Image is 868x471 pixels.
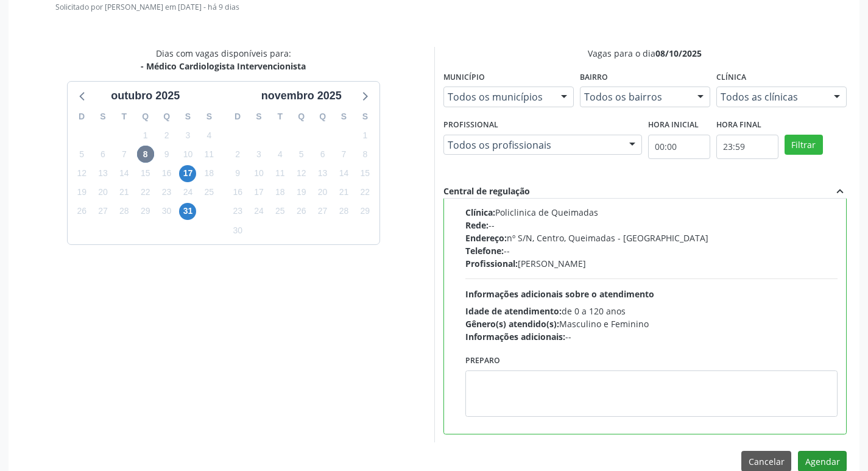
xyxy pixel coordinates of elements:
[716,116,761,135] label: Hora final
[293,165,310,182] span: quarta-feira, 12 de novembro de 2025
[256,88,347,104] div: novembro 2025
[199,107,220,126] div: S
[116,146,133,163] span: terça-feira, 7 de outubro de 2025
[113,107,135,126] div: T
[833,185,847,198] i: expand_less
[158,146,175,163] span: quinta-feira, 9 de outubro de 2025
[314,165,331,182] span: quinta-feira, 13 de novembro de 2025
[158,165,175,182] span: quinta-feira, 16 de outubro de 2025
[137,203,154,220] span: quarta-feira, 29 de outubro de 2025
[137,165,154,182] span: quarta-feira, 15 de outubro de 2025
[158,127,175,144] span: quinta-feira, 2 de outubro de 2025
[229,184,246,201] span: domingo, 16 de novembro de 2025
[179,203,196,220] span: sexta-feira, 31 de outubro de 2025
[229,203,246,220] span: domingo, 23 de novembro de 2025
[179,165,196,182] span: sexta-feira, 17 de outubro de 2025
[443,47,847,60] div: Vagas para o dia
[137,127,154,144] span: quarta-feira, 1 de outubro de 2025
[116,184,133,201] span: terça-feira, 21 de outubro de 2025
[229,165,246,182] span: domingo, 9 de novembro de 2025
[135,107,156,126] div: Q
[179,127,196,144] span: sexta-feira, 3 de outubro de 2025
[158,184,175,201] span: quinta-feira, 23 de outubro de 2025
[250,203,267,220] span: segunda-feira, 24 de novembro de 2025
[443,68,485,87] label: Município
[465,352,500,370] label: Preparo
[465,288,654,300] span: Informações adicionais sobre o atendimento
[648,135,710,159] input: Selecione o horário
[291,107,312,126] div: Q
[179,184,196,201] span: sexta-feira, 24 de outubro de 2025
[249,107,270,126] div: S
[465,245,504,257] span: Telefone:
[716,68,746,87] label: Clínica
[227,107,249,126] div: D
[293,146,310,163] span: quarta-feira, 5 de novembro de 2025
[356,165,373,182] span: sábado, 15 de novembro de 2025
[314,146,331,163] span: quinta-feira, 6 de novembro de 2025
[356,184,373,201] span: sábado, 22 de novembro de 2025
[200,184,217,201] span: sábado, 25 de outubro de 2025
[465,219,489,231] span: Rede:
[200,165,217,182] span: sábado, 18 de outubro de 2025
[335,165,352,182] span: sexta-feira, 14 de novembro de 2025
[106,88,185,104] div: outubro 2025
[465,207,495,218] span: Clínica:
[333,107,355,126] div: S
[465,258,518,269] span: Profissional:
[356,203,373,220] span: sábado, 29 de novembro de 2025
[465,318,559,330] span: Gênero(s) atendido(s):
[448,91,549,103] span: Todos os municípios
[335,203,352,220] span: sexta-feira, 28 de novembro de 2025
[272,184,289,201] span: terça-feira, 18 de novembro de 2025
[648,116,699,135] label: Hora inicial
[314,203,331,220] span: quinta-feira, 27 de novembro de 2025
[356,146,373,163] span: sábado, 8 de novembro de 2025
[448,139,617,151] span: Todos os profissionais
[465,305,838,317] div: de 0 a 120 anos
[94,184,111,201] span: segunda-feira, 20 de outubro de 2025
[116,203,133,220] span: terça-feira, 28 de outubro de 2025
[465,257,838,270] div: [PERSON_NAME]
[465,244,838,257] div: --
[116,165,133,182] span: terça-feira, 14 de outubro de 2025
[73,165,90,182] span: domingo, 12 de outubro de 2025
[465,219,838,232] div: --
[335,146,352,163] span: sexta-feira, 7 de novembro de 2025
[156,107,177,126] div: Q
[312,107,333,126] div: Q
[272,146,289,163] span: terça-feira, 4 de novembro de 2025
[158,203,175,220] span: quinta-feira, 30 de outubro de 2025
[356,127,373,144] span: sábado, 1 de novembro de 2025
[716,135,778,159] input: Selecione o horário
[73,146,90,163] span: domingo, 5 de outubro de 2025
[177,107,199,126] div: S
[229,146,246,163] span: domingo, 2 de novembro de 2025
[73,203,90,220] span: domingo, 26 de outubro de 2025
[179,146,196,163] span: sexta-feira, 10 de outubro de 2025
[71,107,93,126] div: D
[272,203,289,220] span: terça-feira, 25 de novembro de 2025
[73,184,90,201] span: domingo, 19 de outubro de 2025
[137,146,154,163] span: quarta-feira, 8 de outubro de 2025
[269,107,291,126] div: T
[94,165,111,182] span: segunda-feira, 13 de outubro de 2025
[250,184,267,201] span: segunda-feira, 17 de novembro de 2025
[465,331,565,342] span: Informações adicionais:
[465,206,838,219] div: Policlinica de Queimadas
[250,165,267,182] span: segunda-feira, 10 de novembro de 2025
[314,184,331,201] span: quinta-feira, 20 de novembro de 2025
[141,47,306,73] div: Dias com vagas disponíveis para:
[293,184,310,201] span: quarta-feira, 19 de novembro de 2025
[465,232,838,244] div: nº S/N, Centro, Queimadas - [GEOGRAPHIC_DATA]
[200,146,217,163] span: sábado, 11 de outubro de 2025
[465,305,562,317] span: Idade de atendimento:
[785,135,823,155] button: Filtrar
[137,184,154,201] span: quarta-feira, 22 de outubro de 2025
[443,185,530,198] div: Central de regulação
[55,2,847,12] p: Solicitado por [PERSON_NAME] em [DATE] - há 9 dias
[272,165,289,182] span: terça-feira, 11 de novembro de 2025
[229,222,246,239] span: domingo, 30 de novembro de 2025
[93,107,114,126] div: S
[94,203,111,220] span: segunda-feira, 27 de outubro de 2025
